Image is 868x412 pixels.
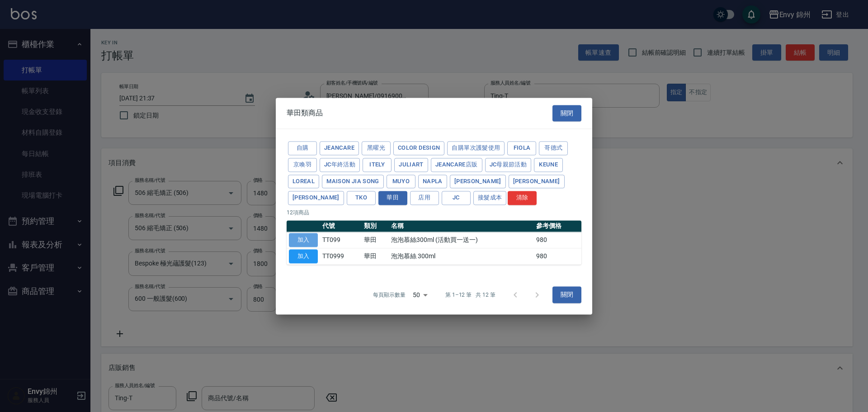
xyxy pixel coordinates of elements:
button: Maison Jia Song [322,175,384,189]
button: 清除 [508,191,537,205]
p: 第 1–12 筆 共 12 筆 [445,291,495,299]
td: TT0999 [320,248,362,265]
td: 華田 [362,248,389,265]
td: TT099 [320,232,362,248]
th: 類別 [362,220,389,232]
button: 京喚羽 [288,158,317,172]
button: [PERSON_NAME] [288,191,344,205]
button: [PERSON_NAME] [450,175,506,189]
td: 980 [534,232,581,248]
button: KEUNE [534,158,563,172]
span: 華田類商品 [287,109,323,118]
button: 接髮成本 [473,191,507,205]
button: 加入 [289,233,318,247]
td: 980 [534,248,581,265]
td: 泡泡慕絲300ml (活動買一送一) [389,232,534,248]
button: 自購 [288,141,317,155]
button: 加入 [289,249,318,263]
button: MUYO [387,175,415,189]
button: 華田 [378,191,407,205]
th: 代號 [320,220,362,232]
button: 關閉 [552,105,581,122]
div: 50 [409,283,431,307]
button: [PERSON_NAME] [509,175,565,189]
td: 華田 [362,232,389,248]
p: 每頁顯示數量 [373,291,406,299]
button: TKO [347,191,376,205]
button: JC年終活動 [320,158,360,172]
button: JeanCare [320,141,359,155]
button: color design [393,141,444,155]
button: 關閉 [552,287,581,303]
td: 泡泡慕絲 300ml [389,248,534,265]
th: 名稱 [389,220,534,232]
button: Fiola [507,141,536,155]
button: Napla [418,175,447,189]
button: 店用 [410,191,439,205]
button: Loreal [288,175,319,189]
button: JC母親節活動 [485,158,532,172]
button: 哥德式 [539,141,568,155]
button: 黑曜光 [362,141,391,155]
button: ITELY [363,158,392,172]
th: 參考價格 [534,220,581,232]
button: 自購單次護髮使用 [447,141,505,155]
button: JC [442,191,471,205]
button: JuliArt [394,158,428,172]
button: JeanCare店販 [431,158,482,172]
p: 12 項商品 [287,208,581,217]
